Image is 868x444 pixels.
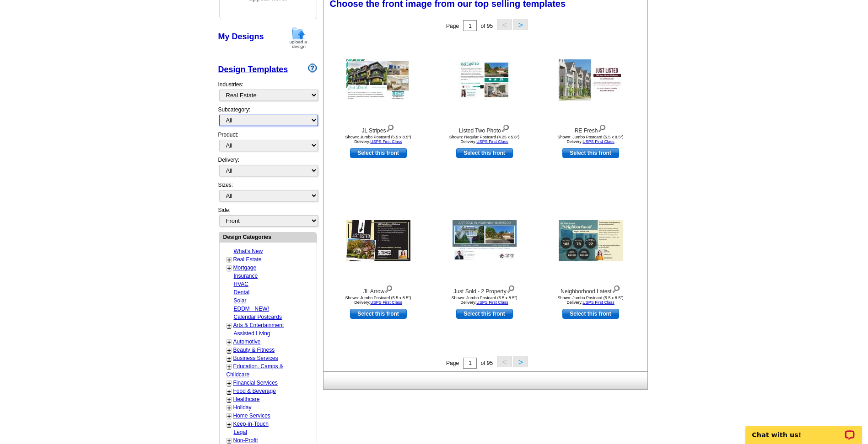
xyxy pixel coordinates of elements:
[480,23,493,29] span: of 95
[220,233,317,241] div: Design Categories
[226,363,283,378] a: Education, Camps & Childcare
[540,135,641,144] div: Shown: Jumbo Postcard (5.5 x 8.5") Delivery:
[233,404,252,411] a: Holiday
[559,220,623,261] img: Neighborhood Latest
[234,314,282,320] a: Calendar Postcards
[227,363,231,370] a: +
[453,220,517,261] img: Just Sold - 2 Property
[384,283,393,293] img: view design details
[540,296,641,305] div: Shown: Jumbo Postcard (5.5 x 8.5") Delivery:
[218,181,317,206] div: Sizes:
[501,122,510,132] img: view design details
[476,300,508,305] a: USPS First Class
[233,380,278,386] a: Financial Services
[540,283,641,296] div: Neighborhood Latest
[350,309,407,319] a: use this design
[227,380,231,387] a: +
[227,322,231,329] a: +
[446,360,459,366] span: Page
[218,156,317,181] div: Delivery:
[328,122,429,135] div: JL Stripes
[598,122,606,132] img: view design details
[540,122,641,135] div: RE Fresh
[233,264,257,271] a: Mortgage
[227,404,231,412] a: +
[233,322,284,328] a: Arts & Entertainment
[456,309,513,319] a: use this design
[308,63,317,73] img: design-wizard-help-icon.png
[233,412,270,419] a: Home Services
[386,122,394,132] img: view design details
[227,388,231,395] a: +
[234,289,250,296] a: Dental
[233,388,276,394] a: Food & Beverage
[233,355,278,361] a: Business Services
[227,264,231,272] a: +
[234,429,247,435] a: Legal
[513,19,528,30] button: >
[328,296,429,305] div: Shown: Jumbo Postcard (5.5 x 8.5") Delivery:
[328,135,429,144] div: Shown: Jumbo Postcard (5.5 x 8.5") Delivery:
[434,283,535,296] div: Just Sold - 2 Property
[458,60,511,100] img: Listed Two Photo
[227,347,231,354] a: +
[218,65,288,74] a: Design Templates
[218,131,317,156] div: Product:
[346,220,410,261] img: JL Arrow
[562,309,619,319] a: use this design
[476,139,508,144] a: USPS First Class
[497,356,512,367] button: <
[227,412,231,420] a: +
[218,76,317,106] div: Industries:
[328,283,429,296] div: JL Arrow
[233,256,262,263] a: Real Estate
[234,297,247,304] a: Solar
[227,256,231,264] a: +
[218,106,317,131] div: Subcategory:
[227,396,231,403] a: +
[350,148,407,158] a: use this design
[507,283,515,293] img: view design details
[233,338,261,345] a: Automotive
[446,23,459,29] span: Page
[234,281,248,287] a: HVAC
[233,396,260,402] a: Healthcare
[234,248,263,254] a: What's New
[739,415,868,444] iframe: LiveChat chat widget
[562,148,619,158] a: use this design
[513,356,528,367] button: >
[434,135,535,144] div: Shown: Regular Postcard (4.25 x 5.6") Delivery:
[218,206,317,227] div: Side:
[582,139,615,144] a: USPS First Class
[227,421,231,428] a: +
[233,437,258,444] a: Non-Profit
[456,148,513,158] a: use this design
[612,283,620,293] img: view design details
[218,32,264,41] a: My Designs
[346,59,410,100] img: JL Stripes
[233,421,269,427] a: Keep-in-Touch
[286,26,310,49] img: upload-design
[434,296,535,305] div: Shown: Jumbo Postcard (5.5 x 8.5") Delivery:
[497,19,512,30] button: <
[234,273,258,279] a: Insurance
[227,355,231,362] a: +
[233,347,275,353] a: Beauty & Fitness
[370,139,402,144] a: USPS First Class
[559,59,623,100] img: RE Fresh
[582,300,615,305] a: USPS First Class
[434,122,535,135] div: Listed Two Photo
[234,330,270,337] a: Assisted Living
[480,360,493,366] span: of 95
[234,306,269,312] a: EDDM - NEW!
[227,338,231,346] a: +
[370,300,402,305] a: USPS First Class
